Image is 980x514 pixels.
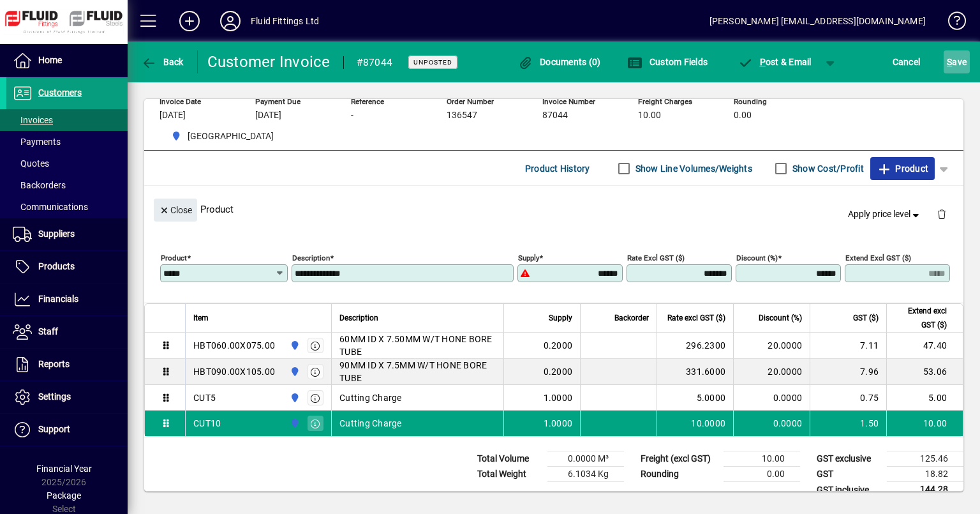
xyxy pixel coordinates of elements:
[471,467,547,482] td: Total Weight
[810,359,886,385] td: 7.96
[665,417,725,430] div: 10.0000
[193,391,216,404] div: CUT5
[6,45,128,77] a: Home
[193,311,209,325] span: Item
[544,339,573,352] span: 0.2000
[810,482,887,498] td: GST inclusive
[144,186,963,232] div: Product
[286,416,301,430] span: AUCKLAND
[926,208,957,220] app-page-header-button: Delete
[169,10,210,33] button: Add
[515,50,604,73] button: Documents (0)
[544,391,573,404] span: 1.0000
[36,464,92,474] span: Financial Year
[339,333,496,358] span: 60MM ID X 7.50MM W/T HONE BORE TUBE
[193,417,221,430] div: CUT10
[926,199,957,229] button: Delete
[889,50,924,73] button: Cancel
[843,203,927,226] button: Apply price level
[38,359,70,369] span: Reports
[614,311,649,325] span: Backorder
[665,365,725,378] div: 331.6000
[292,253,330,262] mat-label: Description
[810,467,887,482] td: GST
[339,417,402,430] span: Cutting Charge
[895,304,947,332] span: Extend excl GST ($)
[634,467,724,482] td: Rounding
[544,417,573,430] span: 1.0000
[810,411,886,436] td: 1.50
[525,158,590,179] span: Product History
[47,490,81,501] span: Package
[947,57,952,67] span: S
[733,359,810,385] td: 20.0000
[810,333,886,359] td: 7.11
[38,391,71,402] span: Settings
[193,339,275,352] div: HBT060.00X075.00
[6,153,128,174] a: Quotes
[734,110,752,121] span: 0.00
[138,50,187,73] button: Back
[633,162,752,175] label: Show Line Volumes/Weights
[724,467,800,482] td: 0.00
[286,365,301,379] span: AUCKLAND
[210,10,251,33] button: Profile
[38,229,75,239] span: Suppliers
[207,52,330,72] div: Customer Invoice
[877,158,928,179] span: Product
[193,365,275,378] div: HBT090.00X105.00
[286,338,301,352] span: AUCKLAND
[886,359,963,385] td: 53.06
[6,196,128,218] a: Communications
[518,253,539,262] mat-label: Supply
[845,253,911,262] mat-label: Extend excl GST ($)
[887,482,963,498] td: 144.28
[544,365,573,378] span: 0.2000
[160,110,186,121] span: [DATE]
[886,411,963,436] td: 10.00
[6,251,128,283] a: Products
[154,199,197,222] button: Close
[6,174,128,196] a: Backorders
[166,128,279,144] span: AUCKLAND
[731,50,818,73] button: Post & Email
[736,253,778,262] mat-label: Discount (%)
[518,57,601,67] span: Documents (0)
[6,109,128,131] a: Invoices
[627,253,685,262] mat-label: Rate excl GST ($)
[848,208,922,221] span: Apply price level
[627,57,708,67] span: Custom Fields
[893,52,921,72] span: Cancel
[542,110,568,121] span: 87044
[357,52,393,73] div: #87044
[870,157,935,180] button: Product
[709,11,926,31] div: [PERSON_NAME] [EMAIL_ADDRESS][DOMAIN_NAME]
[547,467,624,482] td: 6.1034 Kg
[760,57,766,67] span: P
[810,451,887,467] td: GST exclusive
[13,202,88,212] span: Communications
[810,385,886,411] td: 0.75
[667,311,725,325] span: Rate excl GST ($)
[351,110,353,121] span: -
[38,424,70,434] span: Support
[413,58,452,66] span: Unposted
[38,55,62,65] span: Home
[188,130,274,143] span: [GEOGRAPHIC_DATA]
[944,50,970,73] button: Save
[634,451,724,467] td: Freight (excl GST)
[255,110,281,121] span: [DATE]
[724,451,800,467] td: 10.00
[624,50,711,73] button: Custom Fields
[447,110,477,121] span: 136547
[549,311,572,325] span: Supply
[759,311,802,325] span: Discount (%)
[339,311,378,325] span: Description
[13,115,53,125] span: Invoices
[887,467,963,482] td: 18.82
[520,157,595,180] button: Product History
[790,162,864,175] label: Show Cost/Profit
[151,204,200,215] app-page-header-button: Close
[733,385,810,411] td: 0.0000
[339,359,496,384] span: 90MM ID X 7.5MM W/T HONE BORE TUBE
